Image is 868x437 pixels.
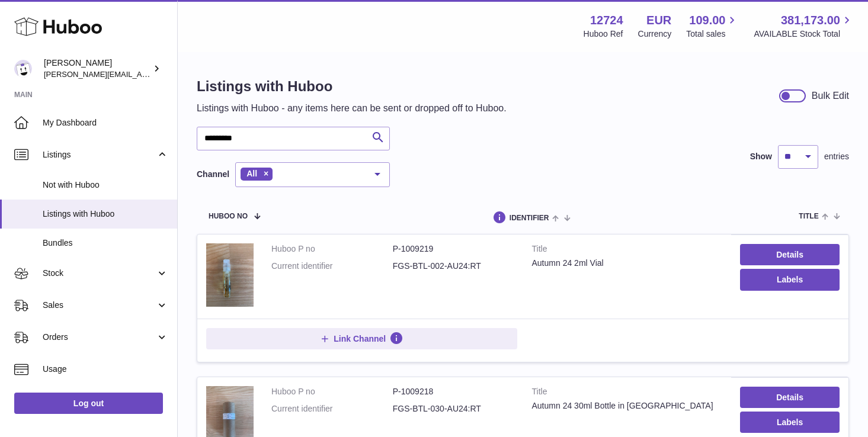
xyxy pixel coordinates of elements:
[197,169,229,180] label: Channel
[393,386,514,397] dd: P-1009218
[532,400,723,412] div: Autumn 24 30ml Bottle in [GEOGRAPHIC_DATA]
[689,12,725,28] span: 109.00
[197,77,507,96] h1: Listings with Huboo
[799,213,818,220] span: title
[43,237,168,249] span: Bundles
[44,69,238,79] span: [PERSON_NAME][EMAIL_ADDRESS][DOMAIN_NAME]
[740,412,840,433] button: Labels
[43,179,168,191] span: Not with Huboo
[781,12,840,28] span: 381,173.00
[206,243,254,307] img: Autumn 24 2ml Vial
[43,149,156,160] span: Listings
[334,333,386,344] span: Link Channel
[824,151,849,162] span: entries
[754,12,854,40] a: 381,173.00 AVAILABLE Stock Total
[510,214,549,222] span: identifier
[532,386,723,400] strong: Title
[271,386,393,397] dt: Huboo P no
[43,364,168,375] span: Usage
[44,57,150,80] div: [PERSON_NAME]
[646,12,671,28] strong: EUR
[638,28,672,40] div: Currency
[43,268,156,279] span: Stock
[740,269,840,290] button: Labels
[740,387,840,408] a: Details
[686,12,739,40] a: 109.00 Total sales
[43,300,156,311] span: Sales
[43,332,156,343] span: Orders
[590,12,623,28] strong: 12724
[246,169,257,178] span: All
[393,403,514,414] dd: FGS-BTL-030-AU24:RT
[14,393,163,414] a: Log out
[271,243,393,255] dt: Huboo P no
[754,28,854,40] span: AVAILABLE Stock Total
[584,28,623,40] div: Huboo Ref
[43,117,168,128] span: My Dashboard
[271,261,393,272] dt: Current identifier
[206,328,517,349] button: Link Channel
[393,261,514,272] dd: FGS-BTL-002-AU24:RT
[532,258,723,269] div: Autumn 24 2ml Vial
[271,403,393,414] dt: Current identifier
[43,208,168,220] span: Listings with Huboo
[393,243,514,255] dd: P-1009219
[209,213,248,220] span: Huboo no
[740,244,840,265] a: Details
[686,28,739,40] span: Total sales
[750,151,772,162] label: Show
[14,60,32,78] img: sebastian@ffern.co
[812,89,849,102] div: Bulk Edit
[197,102,507,115] p: Listings with Huboo - any items here can be sent or dropped off to Huboo.
[532,243,723,258] strong: Title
